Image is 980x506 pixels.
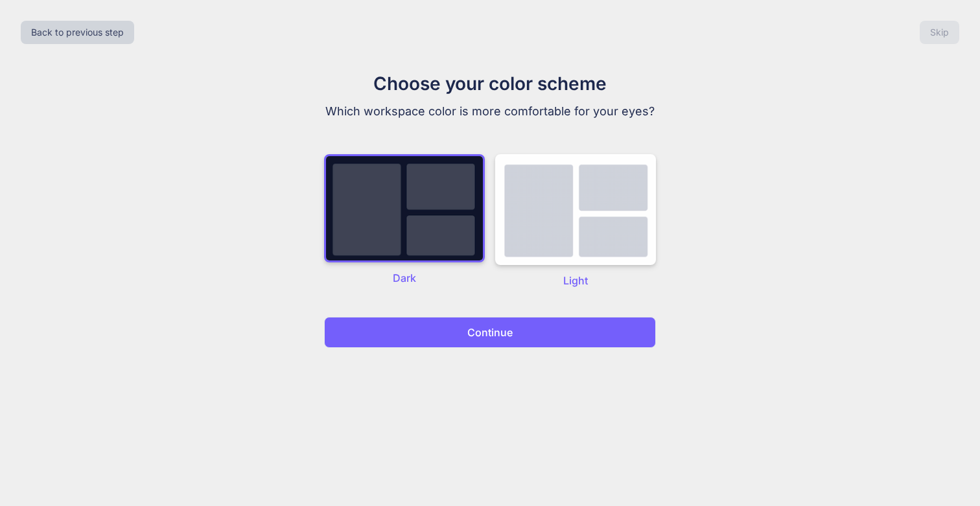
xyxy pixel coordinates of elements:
[495,154,656,265] img: dark
[495,273,656,288] p: Light
[21,21,134,44] button: Back to previous step
[324,317,656,348] button: Continue
[272,70,708,97] h1: Choose your color scheme
[467,325,513,340] p: Continue
[272,102,708,121] p: Which workspace color is more comfortable for your eyes?
[324,154,485,262] img: dark
[324,270,485,286] p: Dark
[920,21,959,44] button: Skip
